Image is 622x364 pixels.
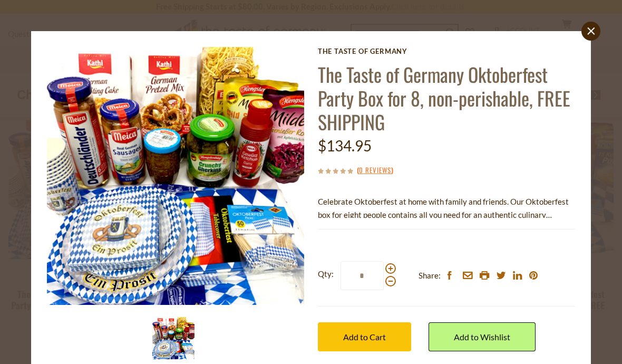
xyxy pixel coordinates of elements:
a: The Taste of Germany Oktoberfest Party Box for 8, non-perishable, FREE SHIPPING [318,60,570,136]
img: The Taste of Germany Oktoberfest Party Box for 8, non-perishable, FREE SHIPPING [152,317,195,359]
span: ( ) [357,165,393,175]
span: Share: [419,269,441,282]
a: 0 Reviews [359,165,391,176]
input: Qty: [341,261,384,290]
a: The Taste of Germany [318,47,575,55]
strong: Qty: [318,267,334,281]
span: Add to Cart [343,332,386,342]
img: The Taste of Germany Oktoberfest Party Box for 8, non-perishable, FREE SHIPPING [47,47,305,305]
button: Add to Cart [318,322,411,351]
span: $134.95 [318,137,372,155]
a: Add to Wishlist [429,322,536,351]
p: Celebrate Oktoberfest at home with family and friends. Our Oktoberfest box for eight people conta... [318,195,575,222]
